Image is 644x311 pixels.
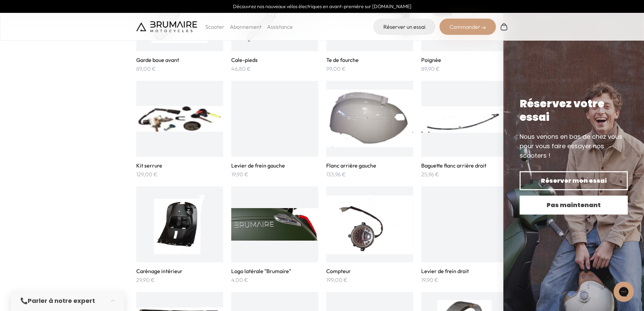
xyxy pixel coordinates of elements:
[267,23,293,30] a: Assistance
[231,65,318,73] p: 46,80 €
[205,23,224,31] p: Scooter
[326,162,413,169] h3: Flanc arrière gauche
[421,170,508,178] p: 25,96 €
[326,276,413,284] p: 199,00 €
[231,268,318,274] h3: Logo latérale "Brumaire"
[136,170,223,178] p: 129,00 €
[231,195,318,254] img: Logo latérale "Brumaire"
[136,89,223,149] img: Kit serrure
[326,195,413,254] img: Compteur
[231,162,318,169] h3: Levier de frein gauche
[326,65,413,73] p: 99,00 €
[136,162,223,169] h3: Kit serrure
[136,186,223,284] a: Carénage intérieur Carénage intérieur 29,90 €
[230,23,262,30] a: Abonnement
[482,26,486,30] img: right-arrow-2.png
[136,57,223,63] h3: Garde boue avant
[154,195,205,254] img: Carénage intérieur
[136,81,223,178] a: Kit serrure Kit serrure 129,00 €
[421,268,508,274] h3: Levier de frein droit
[421,276,508,284] p: 19,90 €
[421,162,508,169] h3: Baguette flanc arrière droit
[610,279,637,304] iframe: Gorgias live chat messenger
[136,65,223,73] p: 89,00 €
[500,23,508,31] img: Panier
[231,276,318,284] p: 4,00 €
[326,268,413,274] h3: Compteur
[136,21,197,32] img: Brumaire Motocycles
[136,268,223,274] h3: Carénage intérieur
[136,276,223,284] p: 29,90 €
[421,89,508,149] img: Baguette flanc arrière droit
[231,186,318,284] a: Logo latérale "Brumaire" Logo latérale "Brumaire" 4,00 €
[421,81,508,178] a: Baguette flanc arrière droit Baguette flanc arrière droit 25,96 €
[231,81,318,178] a: Levier de frein gauche 19,90 €
[326,81,413,178] a: Flanc arrière gauche Flanc arrière gauche 133,96 €
[231,57,318,63] h3: Cale-pieds
[439,19,496,35] div: Commander
[231,170,318,178] p: 19,90 €
[326,89,413,149] img: Flanc arrière gauche
[421,65,508,73] p: 89,90 €
[326,170,413,178] p: 133,96 €
[421,57,508,63] h3: Poignée
[326,186,413,284] a: Compteur Compteur 199,00 €
[373,19,435,35] a: Réserver un essai
[421,186,508,284] a: Levier de frein droit 19,90 €
[326,57,413,63] h3: Te de fourche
